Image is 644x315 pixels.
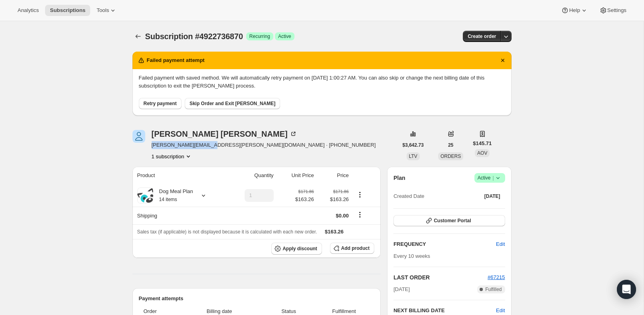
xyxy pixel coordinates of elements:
span: LTV [409,154,417,159]
button: #67215 [488,273,505,281]
span: $3,642.73 [403,142,424,148]
span: Every 10 weeks [393,253,430,259]
span: Active [478,174,502,182]
span: Active [278,33,291,40]
span: $145.71 [473,140,492,148]
span: Apply discount [282,245,317,252]
button: Product actions [354,190,366,199]
button: Tools [92,5,122,16]
button: Add product [330,243,374,254]
span: Skip Order and Exit [PERSON_NAME] [190,100,275,107]
span: | [492,175,494,181]
span: Created Date [393,192,424,200]
span: $163.26 [319,195,349,203]
button: Edit [491,238,510,251]
h2: NEXT BILLING DATE [393,307,496,315]
button: 25 [443,140,458,151]
h2: Failed payment attempt [147,56,205,64]
span: Sales tax (if applicable) is not displayed because it is calculated with each new order. [137,229,317,235]
h2: Plan [393,174,405,182]
span: [PERSON_NAME][EMAIL_ADDRESS][PERSON_NAME][DOMAIN_NAME] · [PHONE_NUMBER] [152,141,376,149]
div: Dog Meal Plan [153,187,193,203]
button: Analytics [13,5,43,16]
span: AOV [477,150,487,156]
span: $0.00 [336,213,349,219]
small: $171.86 [298,189,314,194]
button: Subscriptions [45,5,90,16]
h2: FREQUENCY [393,240,496,248]
h2: LAST ORDER [393,273,488,281]
button: Apply discount [271,243,322,255]
button: $3,642.73 [398,140,429,151]
th: Quantity [226,167,276,184]
img: product img [137,188,153,203]
button: Product actions [152,152,192,160]
th: Unit Price [276,167,316,184]
span: $163.26 [295,195,314,203]
th: Shipping [132,207,226,224]
span: [DATE] [393,285,410,293]
span: Edit [496,240,505,248]
button: Settings [595,5,631,16]
button: Create order [463,31,501,42]
span: $163.26 [325,229,344,235]
button: Subscriptions [132,31,144,42]
span: Natalia Luu [132,130,145,143]
span: Fulfilled [485,286,502,293]
button: Dismiss notification [497,55,508,66]
span: [DATE] [484,193,500,199]
th: Price [316,167,351,184]
span: Recurring [249,33,270,40]
span: Add product [341,245,369,251]
button: Help [556,5,593,16]
span: Analytics [18,7,39,14]
h2: Payment attempts [139,295,375,303]
button: Shipping actions [354,210,366,219]
small: $171.86 [333,189,349,194]
span: Settings [607,7,626,14]
span: Customer Portal [434,217,471,224]
span: Tools [97,7,109,14]
p: Failed payment with saved method. We will automatically retry payment on [DATE] 1:00:27 AM. You c... [139,74,505,90]
span: Create order [468,33,496,40]
span: Help [569,7,580,14]
span: Subscriptions [50,7,85,14]
span: 25 [448,142,453,148]
span: ORDERS [441,154,461,159]
small: 14 items [159,197,177,202]
div: Open Intercom Messenger [617,280,636,299]
button: Edit [496,307,505,315]
button: Customer Portal [393,215,505,226]
button: Skip Order and Exit [PERSON_NAME] [185,98,280,109]
div: [PERSON_NAME] [PERSON_NAME] [152,130,297,138]
th: Product [132,167,226,184]
button: Retry payment [139,98,182,109]
span: Subscription #4922736870 [145,32,243,41]
a: #67215 [488,274,505,280]
button: [DATE] [480,191,505,202]
span: Retry payment [144,100,177,107]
